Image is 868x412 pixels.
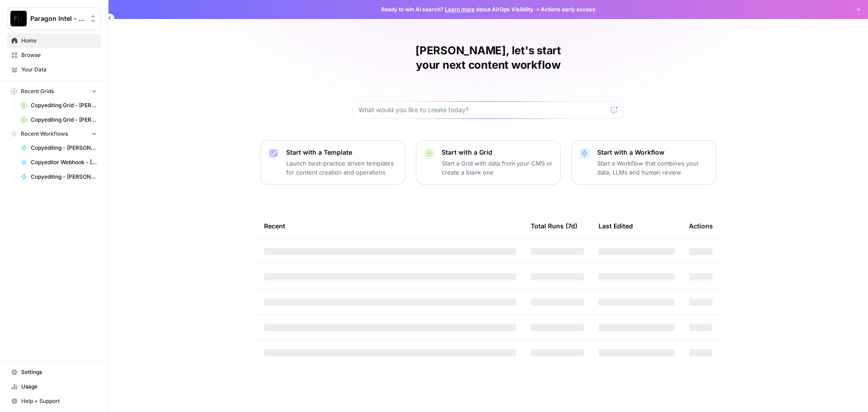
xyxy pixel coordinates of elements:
[31,101,97,109] span: Copyediting Grid - [PERSON_NAME]
[260,140,405,185] button: Start with a TemplateLaunch best-practice driven templates for content creation and operations
[359,105,607,114] input: What would you like to create today?
[286,148,397,157] p: Start with a Template
[7,365,101,379] a: Settings
[17,141,101,155] a: Copyediting - [PERSON_NAME]
[21,66,97,74] span: Your Data
[7,7,101,30] button: Workspace: Paragon Intel - Copyediting
[21,397,97,405] span: Help + Support
[7,62,101,77] a: Your Data
[286,159,397,177] p: Launch best-practice driven templates for content creation and operations
[416,140,561,185] button: Start with a GridStart a Grid with data from your CMS or create a blank one
[599,213,633,238] div: Last Edited
[21,130,68,138] span: Recent Workflows
[381,5,533,14] span: Ready to win AI search? about AirOps Visibility
[30,14,85,23] span: Paragon Intel - Copyediting
[21,87,54,95] span: Recent Grids
[689,213,713,238] div: Actions
[7,127,101,141] button: Recent Workflows
[597,159,708,177] p: Start a Workflow that combines your data, LLMs and human review
[21,368,97,376] span: Settings
[17,98,101,113] a: Copyediting Grid - [PERSON_NAME]
[442,159,553,177] p: Start a Grid with data from your CMS or create a blank one
[10,10,27,27] img: Paragon Intel - Copyediting Logo
[21,37,97,45] span: Home
[21,383,97,391] span: Usage
[17,113,101,127] a: Copyediting Grid - [PERSON_NAME]
[7,379,101,394] a: Usage
[7,85,101,98] button: Recent Grids
[17,155,101,170] a: Copyeditor Webhook - [PERSON_NAME]
[264,213,516,238] div: Recent
[7,394,101,408] button: Help + Support
[541,5,595,14] span: Actions early access
[7,33,101,48] a: Home
[31,144,97,152] span: Copyediting - [PERSON_NAME]
[31,173,97,181] span: Copyediting - [PERSON_NAME]
[571,140,716,185] button: Start with a WorkflowStart a Workflow that combines your data, LLMs and human review
[445,6,475,13] a: Learn more
[31,116,97,124] span: Copyediting Grid - [PERSON_NAME]
[353,43,624,72] h1: [PERSON_NAME], let's start your next content workflow
[21,51,97,59] span: Browse
[17,170,101,184] a: Copyediting - [PERSON_NAME]
[597,148,708,157] p: Start with a Workflow
[531,213,577,238] div: Total Runs (7d)
[7,48,101,62] a: Browse
[442,148,553,157] p: Start with a Grid
[31,158,97,166] span: Copyeditor Webhook - [PERSON_NAME]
